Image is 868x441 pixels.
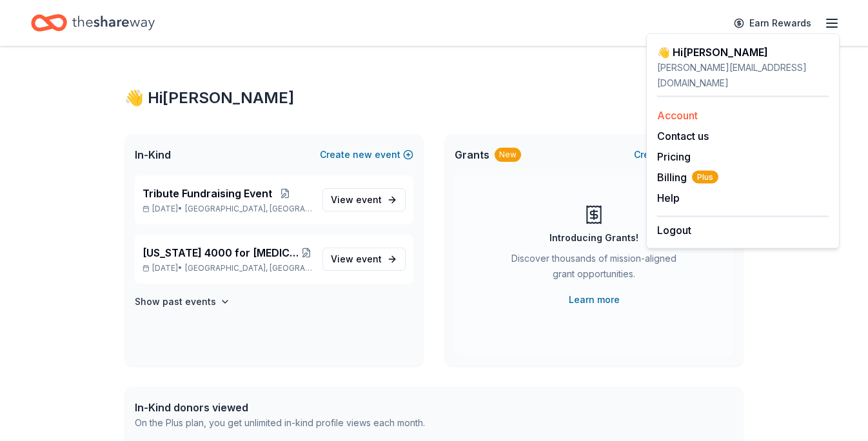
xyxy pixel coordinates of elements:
div: New [495,148,521,162]
span: Grants [455,147,489,162]
div: [PERSON_NAME][EMAIL_ADDRESS][DOMAIN_NAME] [657,60,829,91]
span: In-Kind [135,147,171,162]
span: [GEOGRAPHIC_DATA], [GEOGRAPHIC_DATA] [185,263,312,273]
p: [DATE] • [143,263,312,273]
button: Help [657,190,680,206]
div: On the Plus plan, you get unlimited in-kind profile views each month. [135,415,425,431]
a: Account [657,109,698,122]
span: event [356,253,382,264]
h4: Show past events [135,294,216,309]
a: View event [322,188,406,211]
div: 👋 Hi [PERSON_NAME] [124,88,744,108]
button: Createnewproject [634,147,733,162]
button: Contact us [657,128,709,144]
a: Home [31,8,155,38]
span: event [356,194,382,205]
a: Pricing [657,150,691,163]
span: [GEOGRAPHIC_DATA], [GEOGRAPHIC_DATA] [185,204,312,214]
span: View [331,192,382,208]
span: Billing [657,170,718,185]
div: Introducing Grants! [549,230,638,246]
span: Plus [692,171,718,184]
a: Earn Rewards [726,12,819,35]
a: Learn more [569,292,620,308]
span: Tribute Fundraising Event [143,186,272,201]
button: Show past events [135,294,230,309]
div: In-Kind donors viewed [135,400,425,415]
span: [US_STATE] 4000 for [MEDICAL_DATA] Community Holiday Celebration! [143,245,301,260]
button: Createnewevent [320,147,413,162]
p: [DATE] • [143,204,312,214]
span: View [331,251,382,267]
a: View event [322,248,406,271]
button: BillingPlus [657,170,718,185]
div: 👋 Hi [PERSON_NAME] [657,44,829,60]
div: Discover thousands of mission-aligned grant opportunities. [506,251,682,287]
button: Logout [657,222,691,238]
span: new [353,147,372,162]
